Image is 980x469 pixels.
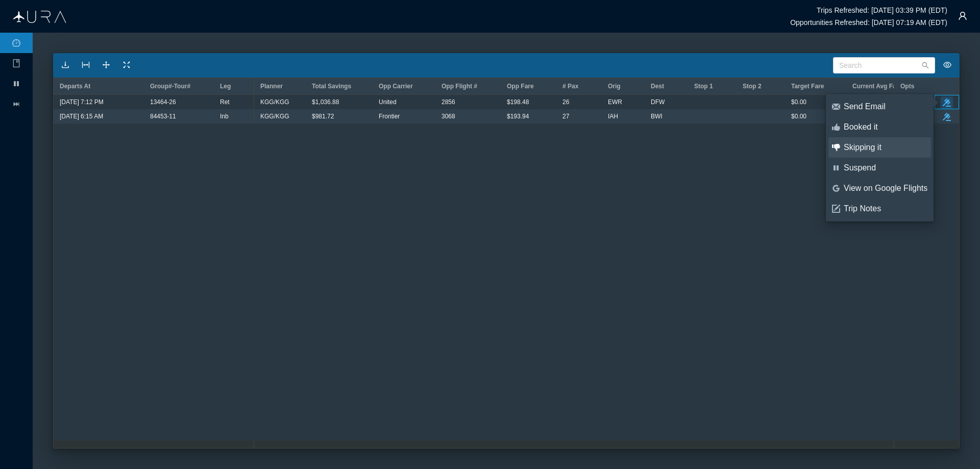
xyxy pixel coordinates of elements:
span: Stop 1 [694,83,713,90]
span: Current Avg Fare [852,83,902,90]
i: icon: dashboard [12,39,20,47]
span: 84453-11 [150,110,176,123]
span: 13464-26 [150,95,176,109]
span: Departs At [60,83,90,90]
span: Opp Fare [507,83,534,90]
div: Booked it [844,121,927,133]
button: icon: eye [939,57,955,73]
span: 2856 [442,95,455,109]
i: icon: fast-forward [12,100,20,108]
i: icon: search [922,62,929,69]
span: United [379,95,397,109]
h6: Trips Refreshed: [DATE] 03:39 PM (EDT) [817,6,947,14]
img: Aura Logo [13,11,66,23]
i: icon: google [832,184,840,192]
i: icon: book [12,59,20,67]
span: DFW [651,95,665,109]
span: Opp Flight # [442,83,477,90]
span: KGG/KGG [260,95,289,109]
div: Skipping it [844,142,927,153]
span: Group#-Tour# [150,83,190,90]
span: # Pax [562,83,578,90]
button: icon: download [57,57,73,73]
span: Stop 2 [743,83,762,90]
span: 3068 [442,110,455,123]
span: [DATE] 7:12 PM [60,95,104,109]
span: IAH [608,110,618,123]
span: $981.72 [312,110,334,123]
span: Orig [608,83,621,90]
button: icon: fullscreen [118,57,135,73]
span: BWI [651,110,663,123]
span: KGG/KGG [260,110,289,123]
span: $0.00 [791,110,806,123]
span: 26 [562,95,569,109]
span: Frontier [379,110,400,123]
span: $193.94 [507,110,529,123]
div: Suspend [844,162,927,174]
span: Leg [220,83,231,90]
span: [DATE] 6:15 AM [60,110,103,123]
div: Send Email [844,101,927,112]
span: $198.48 [507,95,529,109]
span: Inb [220,110,229,123]
button: icon: column-width [78,57,94,73]
span: Planner [260,83,283,90]
span: $1,036.88 [312,95,339,109]
span: Dest [651,83,664,90]
span: Opp Carrier [379,83,413,90]
span: EWR [608,95,622,109]
div: View on Google Flights [844,183,927,194]
button: icon: drag [98,57,114,73]
span: Target Fare [791,83,824,90]
span: Opts [900,83,914,90]
span: Ret [220,95,230,109]
span: Total Savings [312,83,351,90]
h6: Opportunities Refreshed: [DATE] 07:19 AM (EDT) [790,18,947,27]
button: icon: user [952,6,973,26]
div: Trip Notes [844,203,927,214]
span: 27 [562,110,569,123]
span: $0.00 [791,95,806,109]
